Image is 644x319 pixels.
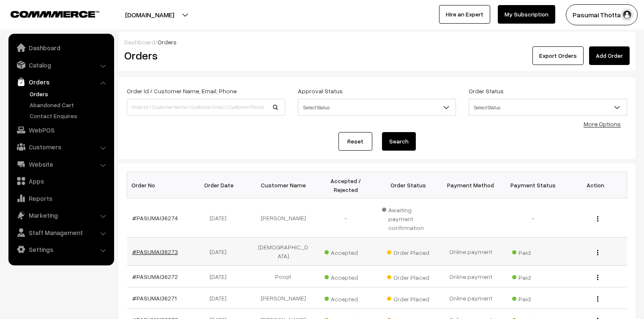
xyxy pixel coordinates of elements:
td: [DATE] [189,287,252,309]
img: Menu [597,275,598,280]
span: Select Status [298,99,456,116]
a: Apps [11,173,111,189]
th: Order No [127,172,190,198]
span: Orders [158,38,177,46]
span: Accepted [325,271,367,282]
img: COMMMERCE [11,11,99,17]
th: Order Status [377,172,439,198]
a: Reports [11,191,111,206]
img: user [621,8,633,21]
td: Online payment [439,238,502,266]
td: Online payment [439,266,502,287]
span: Paid [512,246,554,257]
span: Select Status [469,99,627,116]
img: Menu [597,296,598,302]
a: WebPOS [11,122,111,138]
th: Order Date [189,172,252,198]
a: Staff Management [11,225,111,240]
td: Poojit [252,266,314,287]
label: Order Id / Customer Name, Email, Phone [127,87,237,95]
label: Order Status [469,87,504,95]
a: Reset [338,132,372,151]
a: Hire an Expert [439,5,490,24]
span: Accepted [325,292,367,303]
img: Menu [597,216,598,222]
a: Orders [11,74,111,89]
td: [DATE] [189,266,252,287]
a: Website [11,157,111,172]
input: Order Id / Customer Name / Customer Email / Customer Phone [127,99,285,116]
a: COMMMERCE [11,8,85,19]
label: Approval Status [298,87,343,95]
button: Pasumai Thotta… [566,4,638,25]
button: Search [382,132,416,151]
a: Marketing [11,208,111,223]
a: Settings [11,242,111,257]
a: Add Order [589,46,630,65]
span: Paid [512,271,554,282]
div: / [124,38,630,46]
a: Abandoned Cart [27,100,111,109]
a: #PASUMAI36273 [132,248,178,255]
a: Contact Enquires [27,111,111,120]
span: Awaiting payment confirmation [382,203,434,232]
th: Customer Name [252,172,314,198]
a: Orders [27,89,111,98]
a: #PASUMAI36272 [132,273,178,280]
a: My Subscription [498,5,555,24]
a: Catalog [11,57,111,73]
a: More Options [584,120,621,127]
a: Dashboard [11,40,111,55]
img: Menu [597,250,598,255]
h2: Orders [124,49,284,62]
a: Customers [11,139,111,154]
th: Accepted / Rejected [314,172,377,198]
th: Payment Status [502,172,565,198]
span: Select Status [469,100,627,115]
span: Accepted [325,246,367,257]
td: - [314,198,377,238]
td: - [502,198,565,238]
button: Export Orders [532,46,584,65]
th: Action [565,172,627,198]
a: #PASUMAI36271 [132,295,177,302]
span: Order Placed [387,292,429,303]
td: [PERSON_NAME] [252,198,314,238]
span: Order Placed [387,246,429,257]
a: #PASUMAI36274 [132,214,178,222]
td: [DEMOGRAPHIC_DATA] [252,238,314,266]
span: Select Status [298,100,456,115]
th: Payment Method [439,172,502,198]
button: [DOMAIN_NAME] [96,4,204,25]
a: Dashboard [124,38,155,46]
td: [PERSON_NAME] [252,287,314,309]
td: [DATE] [189,198,252,238]
td: [DATE] [189,238,252,266]
td: Online payment [439,287,502,309]
span: Order Placed [387,271,429,282]
span: Paid [512,292,554,303]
